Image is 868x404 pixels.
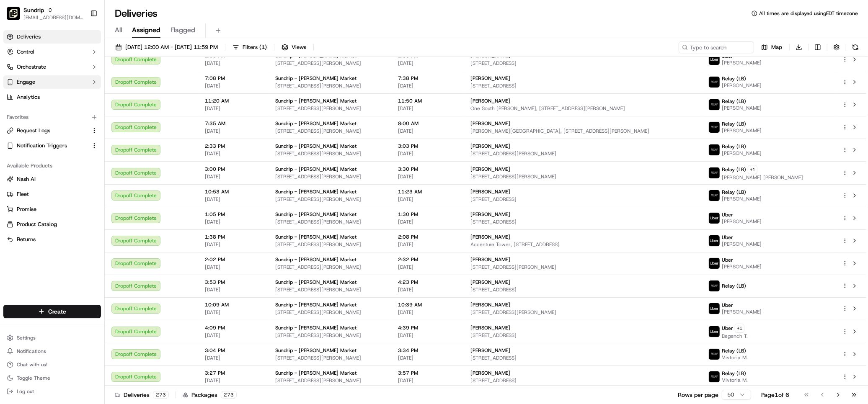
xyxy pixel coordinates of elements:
button: Promise [3,203,101,216]
img: uber-new-logo.jpeg [709,235,720,246]
span: 3:53 PM [205,279,262,286]
span: 2:02 PM [205,256,262,263]
span: 4:09 PM [205,324,262,331]
button: Map [757,41,786,53]
span: 3:00 PM [205,166,262,172]
span: Sundrip - [PERSON_NAME] Market [275,279,356,286]
span: [PERSON_NAME] [470,324,510,331]
button: Create [3,305,101,318]
button: Sundrip [23,6,44,14]
img: relay_logo_black.png [709,280,720,291]
span: Sundrip - [PERSON_NAME] Market [275,301,356,308]
span: Sundrip - [PERSON_NAME] Market [275,143,356,149]
button: Orchestrate [3,60,101,74]
span: Returns [17,236,36,243]
img: Nash [8,8,25,25]
span: [PERSON_NAME] [470,188,510,195]
a: Deliveries [3,30,101,44]
span: [DATE] [205,150,262,157]
button: +1 [735,324,744,333]
img: relay_logo_black.png [709,371,720,382]
span: [PERSON_NAME] [470,256,510,263]
button: Fleet [3,188,101,201]
span: [PERSON_NAME] [470,301,510,308]
span: Toggle Theme [17,375,50,381]
button: Engage [3,75,101,89]
span: Settings [17,335,36,341]
span: [PERSON_NAME] [470,120,510,127]
div: Available Products [3,159,101,172]
span: [DATE] [74,152,91,159]
span: [STREET_ADDRESS] [470,219,695,225]
p: Rows per page [678,391,718,399]
img: Brittany Newman [8,122,22,135]
a: Request Logs [7,127,88,134]
span: [DATE] [205,105,262,112]
span: Vivtoria M. [722,377,748,383]
button: Request Logs [3,124,101,137]
span: [DATE] [398,377,457,384]
span: 11:50 AM [398,98,457,104]
span: • [70,152,72,159]
span: [STREET_ADDRESS] [470,332,695,339]
span: Deliveries [17,33,41,41]
span: Notification Triggers [17,142,67,149]
span: [PERSON_NAME] [722,150,762,157]
img: Masood Aslam [8,144,22,158]
span: Product Catalog [17,221,57,228]
span: [PERSON_NAME] [722,127,762,134]
img: relay_logo_black.png [709,99,720,110]
span: Request Logs [17,127,50,134]
img: 9188753566659_6852d8bf1fb38e338040_72.png [18,80,33,95]
span: [DATE] [398,128,457,134]
span: [DATE] [205,355,262,361]
img: uber-new-logo.jpeg [709,54,720,65]
span: [DATE] [205,264,262,270]
span: Relay (LB) [722,166,746,173]
span: 3:57 PM [398,370,457,376]
div: 273 [153,391,169,399]
a: Product Catalog [7,221,98,228]
span: [STREET_ADDRESS][PERSON_NAME] [275,219,385,225]
span: [PERSON_NAME] [722,105,762,111]
button: Product Catalog [3,218,101,231]
span: Fleet [17,190,29,198]
span: [STREET_ADDRESS][PERSON_NAME] [275,60,385,67]
span: [DATE] [205,286,262,293]
button: [DATE] 12:00 AM - [DATE] 11:59 PM [111,41,222,53]
span: Sundrip - [PERSON_NAME] Market [275,347,356,354]
span: [STREET_ADDRESS] [470,196,695,203]
button: See all [130,107,152,117]
span: [PERSON_NAME] [722,196,762,202]
span: Views [292,44,306,51]
span: Relay (LB) [722,143,746,150]
span: [DATE] [205,309,262,316]
button: Filters(1) [229,41,271,53]
span: [DATE] [398,309,457,316]
div: Deliveries [115,391,169,399]
span: [DATE] [398,332,457,339]
div: Page 1 of 6 [761,391,789,399]
span: [DATE] [205,82,262,89]
span: [PERSON_NAME] [470,143,510,149]
span: Sundrip - [PERSON_NAME] Market [275,234,356,240]
img: 1736555255976-a54dd68f-1ca7-489b-9aae-adbdc363a1c4 [8,80,23,95]
span: [DATE] [205,332,262,339]
span: [STREET_ADDRESS] [470,286,695,293]
button: [EMAIL_ADDRESS][DOMAIN_NAME] [23,14,83,21]
span: Assigned [132,25,160,35]
span: Orchestrate [17,63,46,71]
span: Sundrip - [PERSON_NAME] Market [275,120,356,127]
span: [STREET_ADDRESS][PERSON_NAME] [275,105,385,112]
span: [PERSON_NAME] [722,218,762,225]
span: [STREET_ADDRESS][PERSON_NAME] [275,241,385,248]
div: Start new chat [38,80,137,88]
div: We're available if you need us! [38,88,115,95]
span: Relay (LB) [722,347,746,354]
img: uber-new-logo.jpeg [709,258,720,269]
span: [PERSON_NAME] [26,130,68,136]
span: [DATE] [398,60,457,67]
span: [STREET_ADDRESS][PERSON_NAME] [275,173,385,180]
a: Fleet [7,190,98,198]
